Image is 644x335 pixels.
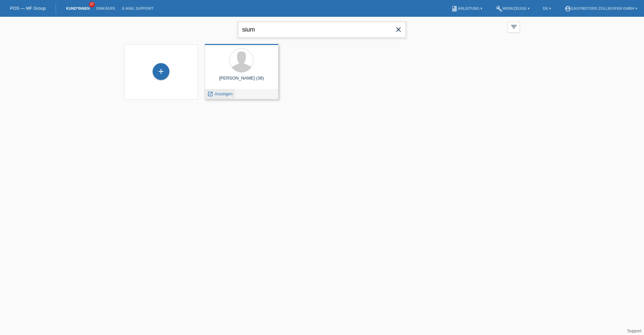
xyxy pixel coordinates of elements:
a: account_circleEasymotors Zollikofen GmbH ▾ [561,6,641,10]
div: Kund*in hinzufügen [153,66,169,77]
a: buildWerkzeuge ▾ [492,6,533,10]
i: build [496,5,502,12]
a: launch Anzeigen [207,91,233,96]
i: account_circle [565,5,571,12]
i: launch [207,91,213,97]
input: Suche... [238,22,406,38]
a: bookAnleitung ▾ [448,6,486,10]
i: filter_list [510,23,518,31]
a: DE ▾ [540,6,554,10]
i: close [394,26,402,34]
a: Einkäufe [93,6,118,10]
a: Support [627,329,641,333]
div: [PERSON_NAME] (38) [210,76,273,86]
a: Kund*innen [63,6,93,10]
a: POS — MF Group [10,6,46,11]
span: 37 [89,2,95,7]
a: E-Mail Support [119,6,157,10]
span: Anzeigen [215,91,233,96]
i: book [451,5,458,12]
